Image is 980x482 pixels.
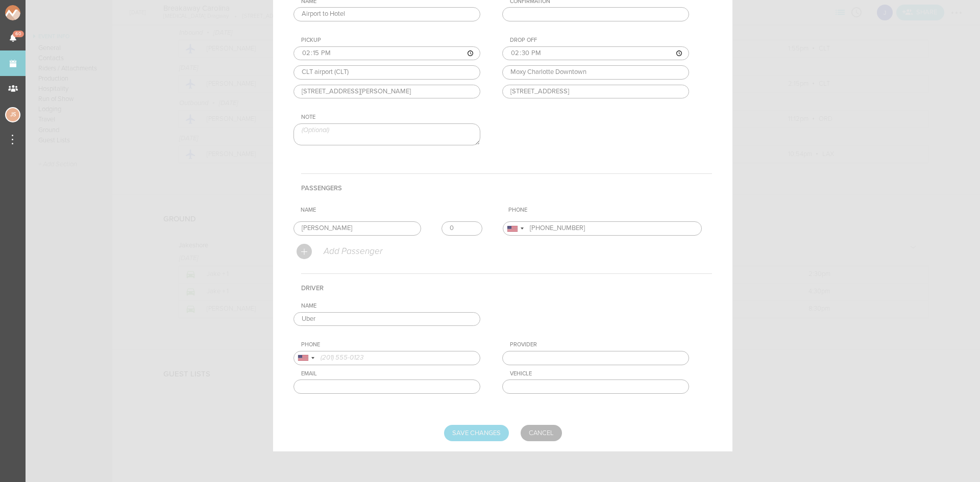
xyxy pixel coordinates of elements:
[294,351,317,365] div: United States: +1
[293,351,480,365] input: (201) 555-0123
[503,221,702,236] input: Phone
[502,65,689,80] input: Location Name
[301,370,480,377] div: Email
[504,202,712,218] th: Phone
[293,85,480,99] input: Address
[297,248,382,254] a: Add Passenger
[5,107,20,122] div: Jessica Smith
[521,425,562,441] a: Cancel
[293,46,480,61] input: ––:–– ––
[510,37,689,44] div: Drop Off
[510,370,689,377] div: Vehicle
[442,221,482,236] input: 0
[301,114,480,121] div: Note
[13,31,24,37] span: 60
[323,246,382,257] p: Add Passenger
[293,7,480,21] input: e.g. Airport to Hotel (Optional)
[301,341,480,348] div: Phone
[293,65,480,80] input: Location Name
[301,273,712,302] h4: Driver
[502,46,689,61] input: ––:–– ––
[301,302,480,310] div: Name
[503,222,527,235] div: United States: +1
[301,173,712,202] h4: Passengers
[444,425,509,441] input: Save Changes
[502,85,689,99] input: Address
[301,37,480,44] div: Pickup
[510,341,689,348] div: Provider
[297,202,504,218] th: Name
[5,5,63,20] img: NOMAD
